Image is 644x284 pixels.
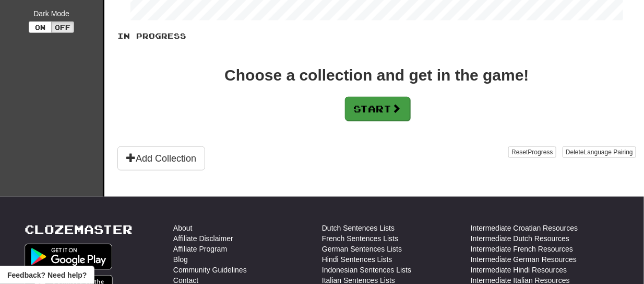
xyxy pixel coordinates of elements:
img: Get it on Google Play [25,244,112,270]
span: Progress [528,149,553,156]
a: Affiliate Program [173,244,227,254]
a: About [173,223,193,233]
a: Dutch Sentences Lists [322,223,395,233]
a: Blog [173,254,188,265]
a: Clozemaster [25,223,133,236]
button: Add Collection [117,146,205,171]
span: Language Pairing [584,149,633,156]
button: Start [345,97,410,121]
a: Indonesian Sentences Lists [322,265,411,275]
p: In Progress [117,31,636,41]
a: Intermediate Hindi Resources [471,265,567,275]
button: ResetProgress [508,146,556,158]
div: Dark Mode [8,8,95,19]
a: Hindi Sentences Lists [322,254,392,265]
div: Choose a collection and get in the game! [224,67,529,83]
span: Open feedback widget [7,270,87,280]
a: German Sentences Lists [322,244,402,254]
a: Intermediate Croatian Resources [471,223,578,233]
a: Affiliate Disclaimer [173,233,233,244]
a: Intermediate French Resources [471,244,573,254]
a: Community Guidelines [173,265,247,275]
a: Intermediate Dutch Resources [471,233,569,244]
button: Off [51,21,74,33]
button: On [29,21,52,33]
a: Intermediate German Resources [471,254,577,265]
button: DeleteLanguage Pairing [563,146,636,158]
a: French Sentences Lists [322,233,398,244]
